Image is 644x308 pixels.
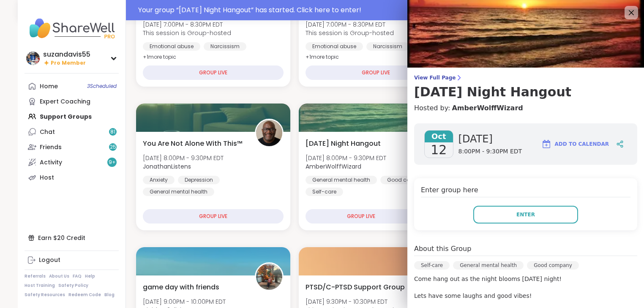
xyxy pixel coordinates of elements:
[104,292,115,298] a: Blog
[40,158,62,167] div: Activity
[143,162,191,171] b: JonathanListens
[306,209,417,224] div: GROUP LIVE
[143,139,243,149] span: You Are Not Alone With This™
[110,128,115,136] span: 81
[40,174,54,182] div: Host
[25,79,119,94] a: Home3Scheduled
[306,42,363,51] div: Emotional abuse
[25,170,119,185] a: Host
[143,20,231,29] span: [DATE] 7:00PM - 8:30PM EDT
[204,42,246,51] div: Narcissism
[138,5,621,15] div: Your group “ [DATE] Night Hangout ” has started. Click here to enter!
[458,132,522,146] span: [DATE]
[25,94,119,109] a: Expert Coaching
[143,282,219,292] span: game day with friends
[306,188,343,196] div: Self-care
[25,139,119,155] a: Friends25
[143,209,284,224] div: GROUP LIVE
[87,83,117,90] span: 3 Scheduled
[26,52,40,65] img: suzandavis55
[39,256,60,264] div: Logout
[421,185,630,197] h4: Enter group here
[110,144,116,151] span: 25
[49,273,69,279] a: About Us
[306,176,377,184] div: General mental health
[43,50,90,59] div: suzandavis55
[414,74,637,81] span: View Full Page
[431,142,447,158] span: 12
[541,139,551,149] img: ShareWell Logomark
[306,162,361,171] b: AmberWolffWizard
[453,261,524,270] div: General mental health
[516,211,535,218] span: Enter
[538,134,613,154] button: Add to Calendar
[143,188,214,196] div: General mental health
[414,244,471,254] h4: About this Group
[555,140,609,148] span: Add to Calendar
[25,124,119,139] a: Chat81
[40,82,58,91] div: Home
[414,261,450,270] div: Self-care
[256,120,282,146] img: JonathanListens
[306,20,394,29] span: [DATE] 7:00PM - 8:30PM EDT
[40,98,90,106] div: Expert Coaching
[143,297,226,306] span: [DATE] 9:00PM - 10:00PM EDT
[85,273,95,279] a: Help
[414,84,637,100] h3: [DATE] Night Hangout
[458,147,522,156] span: 8:00PM - 9:30PM EDT
[473,206,578,224] button: Enter
[452,103,523,113] a: AmberWolffWizard
[25,292,65,298] a: Safety Resources
[380,176,436,184] div: Good company
[25,155,119,170] a: Activity9+
[306,65,446,80] div: GROUP LIVE
[414,103,637,113] h4: Hosted by:
[425,131,453,142] span: Oct
[25,283,55,289] a: Host Training
[73,273,82,279] a: FAQ
[58,283,88,289] a: Safety Policy
[109,159,116,166] span: 9 +
[40,128,55,136] div: Chat
[306,139,381,149] span: [DATE] Night Hangout
[25,253,119,268] a: Logout
[306,154,386,162] span: [DATE] 8:00PM - 9:30PM EDT
[25,14,119,43] img: ShareWell Nav Logo
[40,143,62,152] div: Friends
[306,282,405,292] span: PTSD/C-PTSD Support Group
[366,42,409,51] div: Narcissism
[306,29,394,37] span: This session is Group-hosted
[51,60,86,67] span: Pro Member
[25,230,119,245] div: Earn $20 Credit
[414,275,637,300] p: Come hang out as the night blooms [DATE] night! Lets have some laughs and good vibes!
[527,261,579,270] div: Good company
[143,29,231,37] span: This session is Group-hosted
[25,273,46,279] a: Referrals
[143,42,200,51] div: Emotional abuse
[68,292,101,298] a: Redeem Code
[306,297,394,306] span: [DATE] 9:30PM - 10:30PM EDT
[143,154,224,162] span: [DATE] 8:00PM - 9:30PM EDT
[414,74,637,100] a: View Full Page[DATE] Night Hangout
[256,264,282,290] img: pipishay2olivia
[178,176,220,184] div: Depression
[143,65,284,80] div: GROUP LIVE
[143,176,175,184] div: Anxiety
